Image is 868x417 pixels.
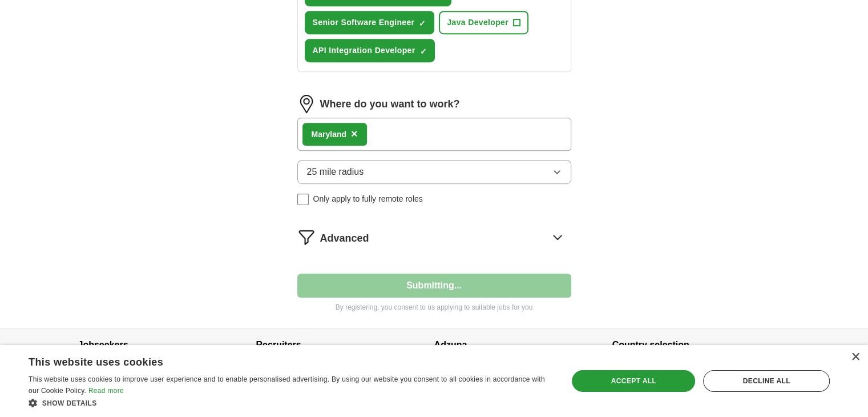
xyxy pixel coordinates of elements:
span: Show details [42,399,97,407]
span: ✓ [419,47,426,56]
input: Only apply to fully remote roles [297,194,309,205]
button: 25 mile radius [297,160,571,184]
button: Senior Software Engineer✓ [305,11,435,34]
label: Where do you want to work? [320,97,460,112]
div: This website uses cookies [29,352,523,369]
span: 25 mile radius [307,165,364,179]
span: ✓ [419,19,426,28]
p: By registering, you consent to us applying to suitable jobs for you [297,302,571,312]
a: Read more, opens a new window [88,387,124,395]
h4: Country selection [612,329,790,361]
img: location.png [297,95,316,113]
button: × [351,126,358,143]
button: Submitting... [297,274,571,298]
div: nd [312,129,346,141]
div: Close [851,353,859,362]
span: This website uses cookies to improve user experience and to enable personalised advertising. By u... [29,375,545,395]
img: filter [297,228,316,246]
div: Show details [29,397,552,408]
strong: Maryla [312,130,337,139]
span: Advanced [320,231,369,246]
div: Decline all [703,370,830,392]
span: API Integration Developer [313,45,415,57]
span: Senior Software Engineer [313,17,415,29]
span: × [351,127,358,140]
div: Accept all [572,370,695,392]
span: Java Developer [447,17,508,29]
button: Java Developer [439,11,528,34]
button: API Integration Developer✓ [305,39,435,62]
span: Only apply to fully remote roles [313,193,423,205]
